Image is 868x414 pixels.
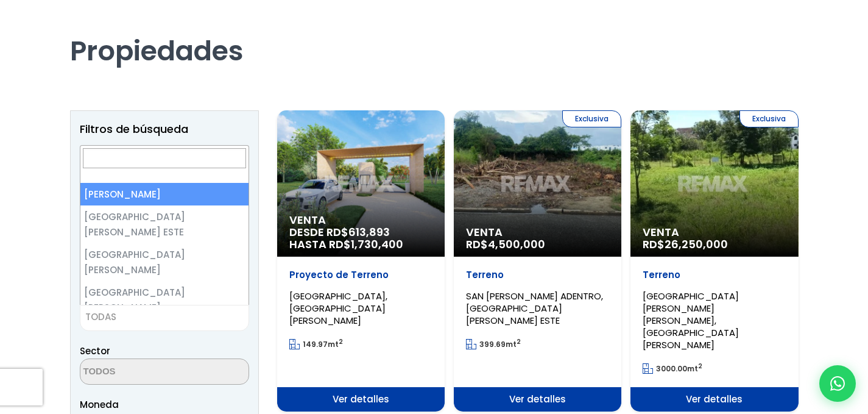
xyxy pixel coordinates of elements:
span: Ver detalles [454,387,621,412]
span: Exclusiva [562,110,621,127]
span: SAN [PERSON_NAME] ADENTRO, [GEOGRAPHIC_DATA][PERSON_NAME] ESTE [466,290,603,327]
span: DESDE RD$ [289,226,432,251]
sup: 2 [339,337,343,346]
span: 399.69 [479,339,506,349]
span: [GEOGRAPHIC_DATA][PERSON_NAME][PERSON_NAME], [GEOGRAPHIC_DATA][PERSON_NAME] [643,290,739,351]
p: Proyecto de Terreno [289,269,432,281]
span: Ver detalles [630,387,798,412]
h2: Filtros de búsqueda [80,123,249,135]
span: 613,893 [348,224,390,240]
span: 1,730,400 [351,237,403,252]
span: HASTA RD$ [289,238,432,251]
h1: Propiedades [70,1,799,68]
li: [PERSON_NAME] [80,183,249,205]
span: 26,250,000 [665,237,728,252]
span: TODAS [80,305,249,331]
span: TODAS [80,309,249,326]
textarea: Search [80,359,199,385]
span: TODAS [85,310,116,323]
span: RD$ [643,237,728,252]
li: [GEOGRAPHIC_DATA][PERSON_NAME] ESTE [80,205,249,243]
span: mt [466,339,521,349]
span: mt [643,363,702,374]
span: Ver detalles [277,387,445,412]
label: Comprar [80,145,249,160]
span: 149.97 [303,339,328,349]
input: Search [83,148,246,168]
span: Moneda [80,397,249,412]
span: [GEOGRAPHIC_DATA], [GEOGRAPHIC_DATA][PERSON_NAME] [289,290,387,327]
span: Venta [643,226,786,238]
li: [GEOGRAPHIC_DATA][PERSON_NAME] [80,281,249,319]
li: [GEOGRAPHIC_DATA][PERSON_NAME] [80,243,249,281]
a: Exclusiva Venta RD$26,250,000 Terreno [GEOGRAPHIC_DATA][PERSON_NAME][PERSON_NAME], [GEOGRAPHIC_DA... [630,110,798,412]
span: Sector [80,344,110,357]
span: Venta [289,214,432,226]
p: Terreno [466,269,609,281]
sup: 2 [698,362,702,371]
a: Exclusiva Venta RD$4,500,000 Terreno SAN [PERSON_NAME] ADENTRO, [GEOGRAPHIC_DATA][PERSON_NAME] ES... [454,110,621,412]
sup: 2 [517,337,521,346]
p: Terreno [643,269,786,281]
span: RD$ [466,237,545,252]
span: 3000.00 [656,363,687,374]
span: Venta [466,226,609,238]
a: Venta DESDE RD$613,893 HASTA RD$1,730,400 Proyecto de Terreno [GEOGRAPHIC_DATA], [GEOGRAPHIC_DATA... [277,110,445,412]
span: 4,500,000 [488,237,545,252]
span: mt [289,339,343,349]
span: Exclusiva [739,110,799,127]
